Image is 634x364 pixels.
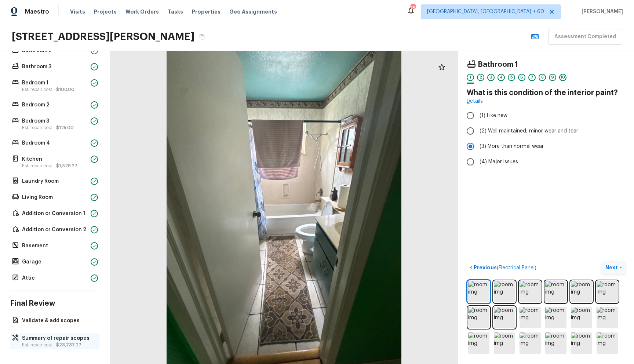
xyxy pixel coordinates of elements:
[22,63,88,70] p: Bathroom 3
[528,74,536,81] div: 7
[22,178,88,185] p: Laundry Room
[520,332,541,354] img: room img
[192,8,221,15] span: Properties
[22,139,88,147] p: Bedroom 4
[22,335,95,342] p: Summary of repair scopes
[520,307,541,328] img: room img
[22,117,88,125] p: Bedroom 3
[579,8,623,15] span: [PERSON_NAME]
[478,60,518,69] h4: Bathroom 1
[472,264,536,272] p: Previous
[571,332,592,354] img: room img
[468,332,489,354] img: room img
[197,32,207,41] button: Copy Address
[468,281,489,302] img: room img
[545,332,566,354] img: room img
[605,264,619,271] p: Next
[480,127,578,135] span: (2) Well maintained, minor wear and tear
[571,307,592,328] img: room img
[498,74,505,81] div: 4
[22,242,88,250] p: Basement
[487,74,495,81] div: 3
[494,281,515,302] img: room img
[22,87,88,92] p: Est. repair cost -
[22,156,88,163] p: Kitchen
[571,281,592,302] img: room img
[467,88,625,98] h4: What is this condition of the interior paint?
[168,9,183,14] span: Tasks
[597,281,618,302] img: room img
[477,74,484,81] div: 2
[22,258,88,266] p: Garage
[545,281,566,302] img: room img
[410,4,415,12] div: 783
[602,262,625,274] button: Next>
[549,74,556,81] div: 9
[56,164,77,168] span: $1,529.27
[468,307,489,328] img: room img
[22,274,88,282] p: Attic
[467,74,474,81] div: 1
[597,307,618,328] img: room img
[25,8,49,15] span: Maestro
[480,158,518,165] span: (4) Major issues
[508,74,515,81] div: 5
[559,74,566,81] div: 10
[467,98,483,105] a: Details
[56,87,74,92] span: $100.00
[22,210,88,217] p: Addition or Conversion 1
[545,307,566,328] img: room img
[494,332,515,354] img: room img
[94,8,117,15] span: Projects
[427,8,544,15] span: [GEOGRAPHIC_DATA], [GEOGRAPHIC_DATA] + 60
[480,143,544,150] span: (3) More than normal wear
[22,226,88,233] p: Addition or Conversion 2
[229,8,277,15] span: Geo Assignments
[22,317,95,324] p: Validate & add scopes
[12,30,194,43] h2: [STREET_ADDRESS][PERSON_NAME]
[518,74,525,81] div: 6
[467,262,539,274] button: <Previous(Electrical Panel)
[520,281,541,302] img: room img
[56,343,81,347] span: $23,737.27
[22,101,88,109] p: Bedroom 2
[22,194,88,201] p: Living Room
[480,112,507,119] span: (1) Like new
[22,342,95,348] p: Est. repair cost -
[56,125,74,130] span: $125.00
[125,8,159,15] span: Work Orders
[22,163,88,169] p: Est. repair cost -
[497,265,536,270] span: ( Electrical Panel )
[70,8,85,15] span: Visits
[22,79,88,87] p: Bedroom 1
[539,74,546,81] div: 8
[597,332,618,354] img: room img
[494,307,515,328] img: room img
[10,299,99,308] h4: Final Review
[22,125,88,131] p: Est. repair cost -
